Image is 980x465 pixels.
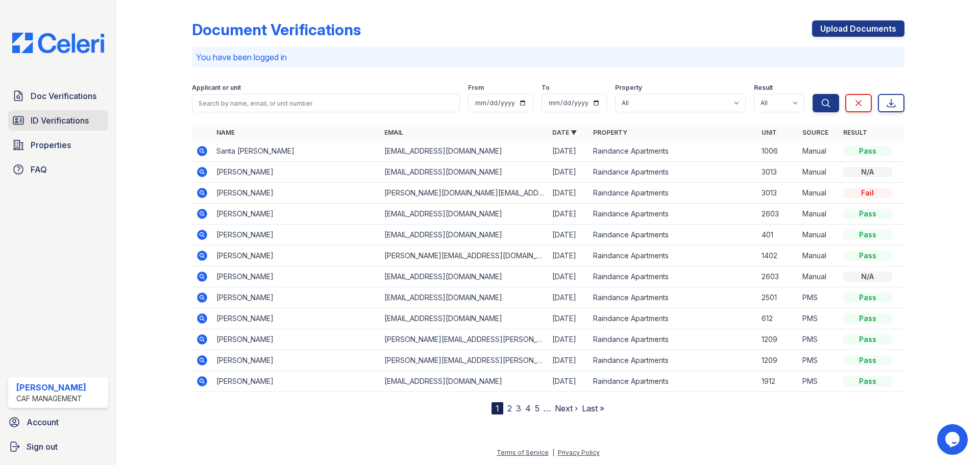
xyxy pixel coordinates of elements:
p: You have been logged in [196,51,900,63]
span: … [544,402,551,414]
td: 1912 [757,371,798,392]
td: [EMAIL_ADDRESS][DOMAIN_NAME] [380,225,548,246]
td: [DATE] [548,329,589,350]
td: 2501 [757,287,798,308]
td: [PERSON_NAME] [212,162,380,183]
span: ID Verifications [31,114,89,127]
td: [EMAIL_ADDRESS][DOMAIN_NAME] [380,266,548,287]
td: [DATE] [548,204,589,225]
td: [DATE] [548,266,589,287]
td: Raindance Apartments [589,183,757,204]
a: Privacy Policy [558,449,600,456]
td: Raindance Apartments [589,266,757,287]
div: Fail [843,188,892,198]
td: Raindance Apartments [589,225,757,246]
td: 3013 [757,162,798,183]
td: [DATE] [548,287,589,308]
div: Pass [843,376,892,386]
span: Sign out [27,440,58,453]
td: [DATE] [548,225,589,246]
td: [PERSON_NAME] [212,350,380,371]
a: Account [4,412,112,432]
td: [EMAIL_ADDRESS][DOMAIN_NAME] [380,162,548,183]
td: [EMAIL_ADDRESS][DOMAIN_NAME] [380,308,548,329]
span: Account [27,416,59,428]
td: Manual [798,266,839,287]
div: Pass [843,355,892,365]
td: Raindance Apartments [589,141,757,162]
td: [PERSON_NAME] [212,246,380,266]
td: PMS [798,371,839,392]
div: Pass [843,251,892,261]
a: ID Verifications [8,110,108,131]
a: Upload Documents [812,20,904,37]
td: [PERSON_NAME] [212,225,380,246]
a: 2 [507,403,512,413]
td: Raindance Apartments [589,308,757,329]
a: Result [843,129,867,136]
div: Pass [843,313,892,324]
td: Santa [PERSON_NAME] [212,141,380,162]
td: [DATE] [548,308,589,329]
a: Doc Verifications [8,86,108,106]
td: [EMAIL_ADDRESS][DOMAIN_NAME] [380,141,548,162]
td: 612 [757,308,798,329]
a: FAQ [8,159,108,180]
label: Property [615,84,642,92]
label: Applicant or unit [192,84,241,92]
td: Manual [798,183,839,204]
td: [DATE] [548,162,589,183]
span: Doc Verifications [31,90,96,102]
td: [DATE] [548,183,589,204]
button: Sign out [4,436,112,457]
div: 1 [492,402,503,414]
td: 1209 [757,350,798,371]
input: Search by name, email, or unit number [192,94,460,112]
a: Next › [555,403,578,413]
a: 4 [525,403,531,413]
a: 5 [535,403,540,413]
a: Property [593,129,627,136]
div: N/A [843,167,892,177]
a: Properties [8,135,108,155]
td: Manual [798,141,839,162]
td: Raindance Apartments [589,350,757,371]
td: Raindance Apartments [589,246,757,266]
a: Source [802,129,828,136]
td: PMS [798,350,839,371]
a: Date ▼ [552,129,577,136]
div: N/A [843,272,892,282]
td: [PERSON_NAME][DOMAIN_NAME][EMAIL_ADDRESS][PERSON_NAME][DOMAIN_NAME] [380,183,548,204]
div: Pass [843,230,892,240]
td: [PERSON_NAME] [212,329,380,350]
span: FAQ [31,163,47,176]
td: 3013 [757,183,798,204]
a: Email [384,129,403,136]
td: 1209 [757,329,798,350]
td: [PERSON_NAME] [212,266,380,287]
td: Manual [798,162,839,183]
div: [PERSON_NAME] [16,381,86,394]
a: 3 [516,403,521,413]
td: Raindance Apartments [589,371,757,392]
td: 1402 [757,246,798,266]
td: [DATE] [548,350,589,371]
td: 1006 [757,141,798,162]
iframe: chat widget [937,424,970,455]
td: PMS [798,329,839,350]
td: Raindance Apartments [589,329,757,350]
div: Document Verifications [192,20,361,39]
td: [EMAIL_ADDRESS][DOMAIN_NAME] [380,287,548,308]
label: To [542,84,550,92]
td: [PERSON_NAME] [212,183,380,204]
div: Pass [843,334,892,345]
td: 2603 [757,266,798,287]
div: CAF Management [16,394,86,404]
div: Pass [843,292,892,303]
td: PMS [798,287,839,308]
td: [PERSON_NAME] [212,371,380,392]
a: Unit [762,129,777,136]
a: Last » [582,403,604,413]
td: Raindance Apartments [589,204,757,225]
div: | [552,449,554,456]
